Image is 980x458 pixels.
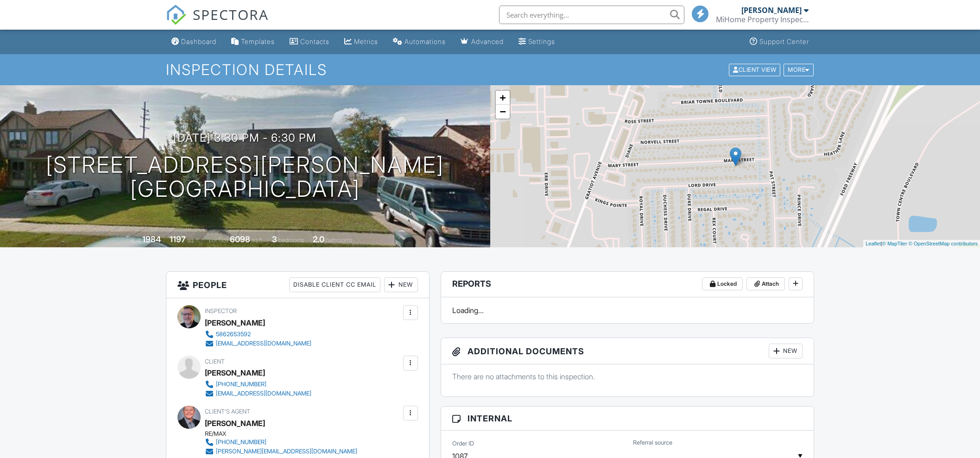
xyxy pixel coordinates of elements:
[300,38,329,45] div: Contacts
[746,33,813,50] a: Support Center
[389,33,449,50] a: Automations (Basic)
[341,33,382,50] a: Metrics
[313,234,324,244] div: 2.0
[181,38,216,45] div: Dashboard
[216,331,251,338] div: 5862653592
[882,241,907,246] a: © MapTiler
[741,6,802,15] div: [PERSON_NAME]
[193,5,269,24] span: SPECTORA
[452,371,803,382] p: There are no attachments to this inspection.
[170,234,186,244] div: 1197
[166,272,429,298] h3: People
[252,237,263,244] span: sq.ft.
[205,430,365,438] div: RE/MAX
[289,277,380,292] div: Disable Client CC Email
[228,33,278,50] a: Templates
[784,63,814,76] div: More
[166,13,269,32] a: SPECTORA
[457,33,507,50] a: Advanced
[131,237,141,244] span: Built
[216,448,357,455] div: [PERSON_NAME][EMAIL_ADDRESS][DOMAIN_NAME]
[216,390,311,397] div: [EMAIL_ADDRESS][DOMAIN_NAME]
[205,438,357,447] a: [PHONE_NUMBER]
[866,241,881,246] a: Leaflet
[405,38,446,45] div: Automations
[166,62,815,78] h1: Inspection Details
[205,408,250,415] span: Client's Agent
[499,6,684,24] input: Search everything...
[496,91,510,105] a: Zoom in
[286,33,333,50] a: Contacts
[205,389,311,398] a: [EMAIL_ADDRESS][DOMAIN_NAME]
[769,344,803,358] div: New
[205,330,311,339] a: 5862653592
[205,316,265,330] div: [PERSON_NAME]
[633,439,672,447] label: Referral source
[216,381,266,388] div: [PHONE_NUMBER]
[205,366,265,380] div: [PERSON_NAME]
[205,380,311,389] a: [PHONE_NUMBER]
[441,407,814,431] h3: Internal
[187,237,200,244] span: sq. ft.
[205,307,237,314] span: Inspector
[759,38,809,45] div: Support Center
[46,153,444,202] h1: [STREET_ADDRESS][PERSON_NAME] [GEOGRAPHIC_DATA]
[909,241,978,246] a: © OpenStreetMap contributors
[384,277,418,292] div: New
[216,340,311,347] div: [EMAIL_ADDRESS][DOMAIN_NAME]
[326,237,352,244] span: bathrooms
[205,447,357,456] a: [PERSON_NAME][EMAIL_ADDRESS][DOMAIN_NAME]
[241,38,275,45] div: Templates
[496,105,510,119] a: Zoom out
[354,38,378,45] div: Metrics
[471,38,504,45] div: Advanced
[205,416,265,430] a: [PERSON_NAME]
[515,33,559,50] a: Settings
[528,38,555,45] div: Settings
[205,358,225,365] span: Client
[272,234,277,244] div: 3
[142,234,161,244] div: 1984
[729,63,780,76] div: Client View
[230,234,250,244] div: 6098
[441,338,814,364] h3: Additional Documents
[278,237,304,244] span: bedrooms
[173,132,316,144] h3: [DATE] 3:30 pm - 6:30 pm
[452,439,474,448] label: Order ID
[863,240,980,248] div: |
[205,339,311,348] a: [EMAIL_ADDRESS][DOMAIN_NAME]
[216,439,266,446] div: [PHONE_NUMBER]
[168,33,220,50] a: Dashboard
[166,5,186,25] img: The Best Home Inspection Software - Spectora
[716,15,809,24] div: MiHome Property Inspections, LLC
[209,237,228,244] span: Lot Size
[728,66,783,73] a: Client View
